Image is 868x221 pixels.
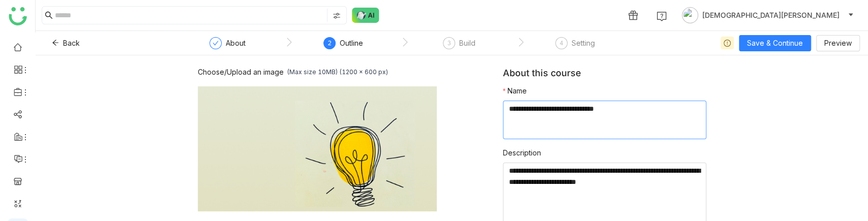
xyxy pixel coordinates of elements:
[443,37,475,55] div: 3Build
[503,85,527,97] label: Name
[503,147,541,159] label: Description
[328,39,332,47] span: 2
[352,8,379,23] img: ask-buddy-normal.svg
[682,7,698,23] img: avatar
[340,37,363,49] div: Outline
[503,68,706,85] div: About this course
[63,38,80,49] span: Back
[560,39,563,47] span: 4
[702,10,840,21] span: [DEMOGRAPHIC_DATA][PERSON_NAME]
[44,35,88,51] button: Back
[209,37,246,55] div: About
[680,7,856,23] button: [DEMOGRAPHIC_DATA][PERSON_NAME]
[287,68,388,76] div: (Max size 10MB) (1200 x 600 px)
[447,39,451,47] span: 3
[656,11,667,21] img: help.svg
[555,37,595,55] div: 4Setting
[9,7,27,25] img: logo
[226,37,246,49] div: About
[739,35,811,51] button: Save & Continue
[198,68,284,76] div: Choose/Upload an image
[816,35,860,51] button: Preview
[572,37,595,49] div: Setting
[333,12,341,20] img: search-type.svg
[323,37,363,55] div: 2Outline
[824,38,852,49] span: Preview
[459,37,475,49] div: Build
[747,38,803,49] span: Save & Continue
